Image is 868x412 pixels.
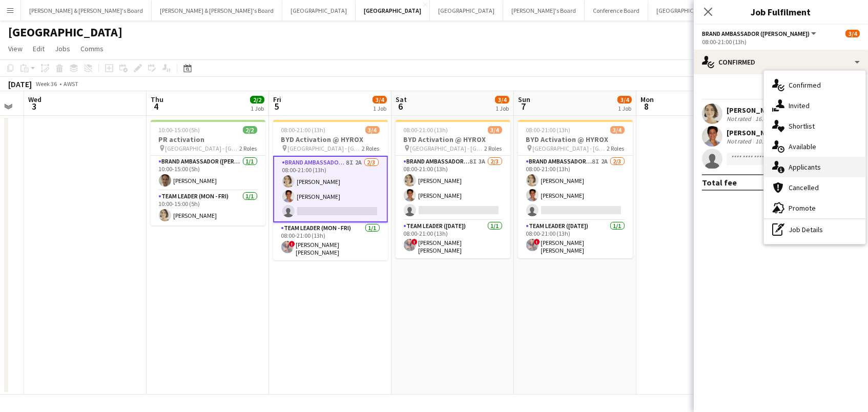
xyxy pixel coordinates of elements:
[396,120,510,258] app-job-card: 08:00-21:00 (13h)3/4BYD Activation @ HYROX [GEOGRAPHIC_DATA] - [GEOGRAPHIC_DATA]2 RolesBrand Amba...
[8,44,23,53] span: View
[694,50,868,74] div: Confirmed
[753,137,776,145] div: 10.3km
[288,145,362,152] span: [GEOGRAPHIC_DATA] - [GEOGRAPHIC_DATA]
[764,177,865,198] div: Cancelled
[365,126,380,134] span: 3/4
[764,75,865,95] div: Confirmed
[485,145,502,152] span: 2 Roles
[243,126,257,134] span: 2/2
[272,100,281,112] span: 5
[28,95,42,104] span: Wed
[55,44,70,53] span: Jobs
[764,219,865,240] div: Job Details
[495,96,509,104] span: 3/4
[518,135,633,144] h3: BYD Activation @ HYROX
[289,241,295,247] span: !
[396,95,407,104] span: Sat
[753,115,776,122] div: 16.4km
[151,95,163,104] span: Thu
[640,95,654,104] span: Mon
[51,42,74,55] a: Jobs
[8,79,32,89] div: [DATE]
[151,120,265,225] app-job-card: 10:00-15:00 (5h)2/2PR activation [GEOGRAPHIC_DATA] - [GEOGRAPHIC_DATA]2 RolesBrand Ambassador ([P...
[282,1,356,20] button: [GEOGRAPHIC_DATA]
[27,100,42,112] span: 3
[149,100,163,112] span: 4
[396,135,510,144] h3: BYD Activation @ HYROX
[503,1,585,20] button: [PERSON_NAME]'s Board
[618,105,631,112] div: 1 Job
[764,136,865,157] div: Available
[34,80,59,88] span: Week 36
[702,38,860,46] div: 08:00-21:00 (13h)
[727,106,781,115] div: [PERSON_NAME]
[764,95,865,116] div: Invited
[702,30,810,37] span: Brand Ambassador (Mon - Fri)
[273,120,388,260] app-job-card: 08:00-21:00 (13h)3/4BYD Activation @ HYROX [GEOGRAPHIC_DATA] - [GEOGRAPHIC_DATA]2 RolesBrand Amba...
[273,222,388,260] app-card-role: Team Leader (Mon - Fri)1/108:00-21:00 (13h)![PERSON_NAME] [PERSON_NAME]
[764,198,865,218] div: Promote
[617,96,632,104] span: 3/4
[8,25,122,40] h1: [GEOGRAPHIC_DATA]
[534,239,540,245] span: !
[845,30,860,37] span: 3/4
[151,156,265,191] app-card-role: Brand Ambassador ([PERSON_NAME])1/110:00-15:00 (5h)[PERSON_NAME]
[250,96,264,104] span: 2/2
[281,126,326,134] span: 08:00-21:00 (13h)
[727,115,753,122] div: Not rated
[495,105,509,112] div: 1 Job
[430,1,503,20] button: [GEOGRAPHIC_DATA]
[648,1,721,20] button: [GEOGRAPHIC_DATA]
[166,145,240,152] span: [GEOGRAPHIC_DATA] - [GEOGRAPHIC_DATA]
[394,100,407,112] span: 6
[411,239,418,245] span: !
[694,5,868,18] h3: Job Fulfilment
[639,100,654,112] span: 8
[273,156,388,222] app-card-role: Brand Ambassador ([PERSON_NAME])8I2A2/308:00-21:00 (13h)[PERSON_NAME][PERSON_NAME]
[76,42,108,55] a: Comms
[273,135,388,144] h3: BYD Activation @ HYROX
[518,95,530,104] span: Sun
[404,126,448,134] span: 08:00-21:00 (13h)
[151,191,265,225] app-card-role: Team Leader (Mon - Fri)1/110:00-15:00 (5h)[PERSON_NAME]
[702,177,737,188] div: Total fee
[373,105,386,112] div: 1 Job
[488,126,502,134] span: 3/4
[518,120,633,258] app-job-card: 08:00-21:00 (13h)3/4BYD Activation @ HYROX [GEOGRAPHIC_DATA] - [GEOGRAPHIC_DATA]2 RolesBrand Amba...
[585,1,648,20] button: Conference Board
[396,220,510,258] app-card-role: Team Leader ([DATE])1/108:00-21:00 (13h)![PERSON_NAME] [PERSON_NAME]
[80,44,104,53] span: Comms
[29,42,49,55] a: Edit
[4,42,27,55] a: View
[240,145,257,152] span: 2 Roles
[516,100,530,112] span: 7
[764,157,865,177] div: Applicants
[159,126,200,134] span: 10:00-15:00 (5h)
[151,135,265,144] h3: PR activation
[64,80,78,88] div: AWST
[373,96,387,104] span: 3/4
[518,220,633,258] app-card-role: Team Leader ([DATE])1/108:00-21:00 (13h)![PERSON_NAME] [PERSON_NAME]
[152,1,282,20] button: [PERSON_NAME] & [PERSON_NAME]'s Board
[33,44,45,53] span: Edit
[518,156,633,220] app-card-role: Brand Ambassador ([DATE])8I2A2/308:00-21:00 (13h)[PERSON_NAME][PERSON_NAME]
[396,156,510,220] app-card-role: Brand Ambassador ([DATE])8I3A2/308:00-21:00 (13h)[PERSON_NAME][PERSON_NAME]
[727,128,781,137] div: [PERSON_NAME]
[727,137,753,145] div: Not rated
[702,30,818,37] button: Brand Ambassador ([PERSON_NAME])
[251,105,264,112] div: 1 Job
[21,1,152,20] button: [PERSON_NAME] & [PERSON_NAME]'s Board
[607,145,625,152] span: 2 Roles
[526,126,571,134] span: 08:00-21:00 (13h)
[764,116,865,136] div: Shortlist
[273,95,281,104] span: Fri
[533,145,607,152] span: [GEOGRAPHIC_DATA] - [GEOGRAPHIC_DATA]
[356,1,430,20] button: [GEOGRAPHIC_DATA]
[610,126,625,134] span: 3/4
[362,145,380,152] span: 2 Roles
[410,145,485,152] span: [GEOGRAPHIC_DATA] - [GEOGRAPHIC_DATA]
